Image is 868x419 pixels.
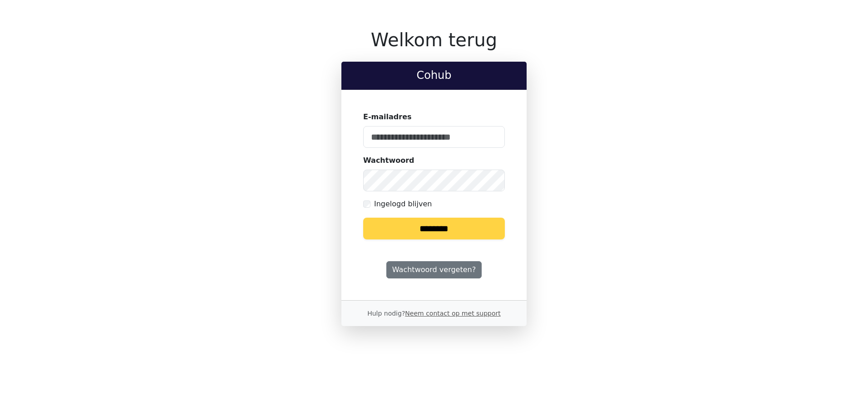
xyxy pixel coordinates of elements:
h2: Cohub [349,69,519,82]
a: Neem contact op met support [405,310,500,317]
a: Wachtwoord vergeten? [386,261,482,278]
label: Wachtwoord [363,155,414,166]
small: Hulp nodig? [367,310,501,317]
label: E-mailadres [363,112,412,122]
h1: Welkom terug [341,29,527,51]
label: Ingelogd blijven [374,199,432,209]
